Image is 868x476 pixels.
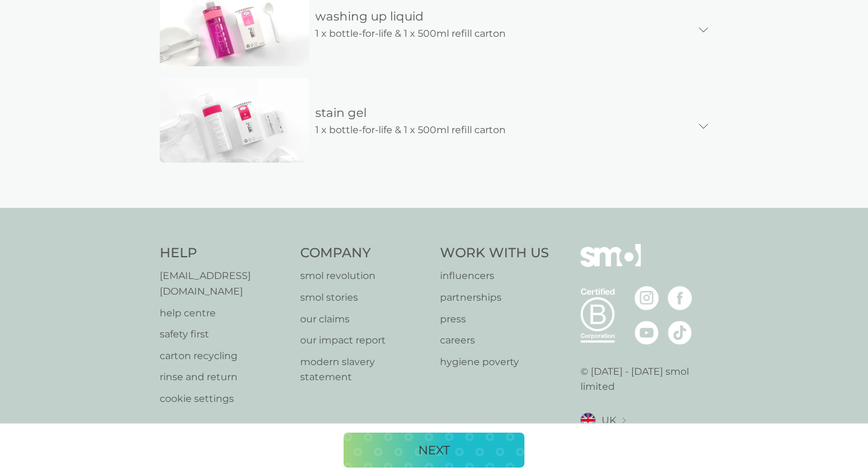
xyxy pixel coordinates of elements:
span: UK [602,413,616,428]
a: [EMAIL_ADDRESS][DOMAIN_NAME] [160,268,288,299]
a: partnerships [440,290,549,305]
img: smol [580,244,641,285]
p: stain gel [309,103,373,122]
a: press [440,312,549,327]
img: image_3-1_9b6f25b4-557c-4a73-b4d2-57307d850b7e.jpg [160,78,309,163]
p: 1 x bottle-for-life & 1 x 500ml refill carton [309,26,512,42]
h4: Company [300,244,429,263]
a: our impact report [300,333,429,348]
a: safety first [160,327,288,342]
a: cookie settings [160,391,288,407]
a: our claims [300,312,429,327]
h4: Work With Us [440,244,549,263]
img: select a new location [622,418,626,424]
a: carton recycling [160,348,288,364]
a: careers [440,333,549,348]
p: washing up liquid [309,7,430,26]
img: visit the smol Instagram page [635,286,659,310]
img: UK flag [580,413,596,428]
img: visit the smol Tiktok page [668,321,692,345]
p: NEXT [418,440,450,460]
button: NEXT [344,433,524,468]
a: influencers [440,268,549,284]
a: hygiene poverty [440,354,549,370]
img: visit the smol Youtube page [635,321,659,345]
a: smol revolution [300,268,429,284]
p: © [DATE] - [DATE] smol limited [580,364,709,395]
p: 1 x bottle-for-life & 1 x 500ml refill carton [309,122,512,138]
a: help centre [160,305,288,321]
img: visit the smol Facebook page [668,286,692,310]
h4: Help [160,244,288,263]
a: modern slavery statement [300,354,429,385]
a: smol stories [300,290,429,305]
a: rinse and return [160,369,288,385]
